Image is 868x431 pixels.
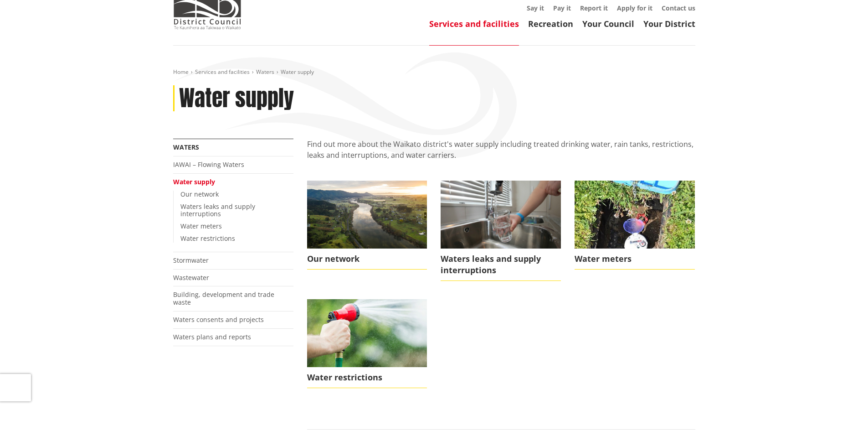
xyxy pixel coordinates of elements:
a: Waters [256,68,274,76]
a: Water restrictions [307,299,427,388]
a: Water meters [180,222,222,230]
span: Our network [307,249,427,270]
a: IAWAI – Flowing Waters [173,160,244,169]
a: Home [173,68,189,76]
a: Waters leaks and supply interruptions [441,181,561,281]
img: Waikato Te Awa [307,181,427,248]
a: Water restrictions [180,234,235,243]
a: Waters plans and reports [173,332,251,341]
a: Water supply [173,177,215,186]
a: Our network [307,181,427,270]
a: Pay it [553,4,571,12]
p: Find out more about the Waikato district's water supply including treated drinking water, rain ta... [307,139,695,171]
a: Services and facilities [429,18,519,29]
span: Water supply [281,68,314,76]
a: Stormwater [173,256,209,265]
img: water image [441,181,561,248]
a: Waters leaks and supply interruptions [180,202,255,218]
a: Wastewater [173,273,209,282]
span: Water restrictions [307,367,427,388]
a: Contact us [662,4,695,12]
img: water meter [575,181,695,248]
a: Our network [180,190,219,198]
a: Services and facilities [195,68,250,76]
a: Apply for it [617,4,652,12]
a: Your Council [582,18,634,29]
a: Recreation [528,18,573,29]
h1: Water supply [179,85,294,112]
span: Water meters [575,249,695,270]
a: Report it [580,4,608,12]
span: Waters leaks and supply interruptions [441,249,561,281]
nav: breadcrumb [173,68,695,76]
a: Waters consents and projects [173,315,264,324]
a: Say it [527,4,544,12]
a: Building, development and trade waste [173,290,274,306]
img: water restriction [307,299,427,367]
a: Your District [643,18,695,29]
iframe: Messenger Launcher [826,393,859,426]
a: Water meters [575,181,695,270]
a: Waters [173,143,199,151]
